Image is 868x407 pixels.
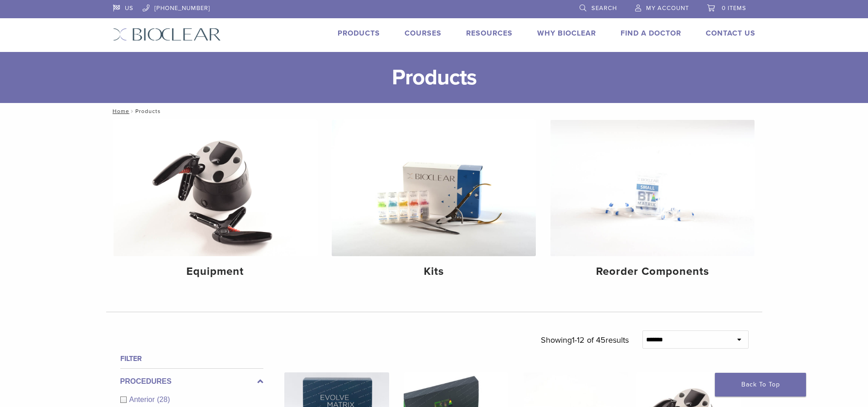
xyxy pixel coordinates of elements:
[550,120,755,256] img: Reorder Components
[106,103,762,119] nav: Products
[558,263,747,280] h4: Reorder Components
[722,5,746,12] span: 0 items
[120,376,263,387] label: Procedures
[646,5,689,12] span: My Account
[113,120,318,256] img: Equipment
[466,29,513,38] a: Resources
[621,29,681,38] a: Find A Doctor
[706,29,755,38] a: Contact Us
[129,109,135,113] span: /
[338,29,380,38] a: Products
[113,28,221,41] img: Bioclear
[591,5,617,12] span: Search
[332,120,536,286] a: Kits
[121,263,310,280] h4: Equipment
[550,120,755,286] a: Reorder Components
[110,108,129,114] a: Home
[129,396,157,403] span: Anterior
[332,120,536,256] img: Kits
[715,373,806,397] a: Back To Top
[537,29,596,38] a: Why Bioclear
[541,330,629,350] p: Showing results
[113,120,318,286] a: Equipment
[120,353,263,364] h4: Filter
[339,263,529,280] h4: Kits
[405,29,442,38] a: Courses
[572,335,606,345] span: 1-12 of 45
[157,396,170,403] span: (28)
